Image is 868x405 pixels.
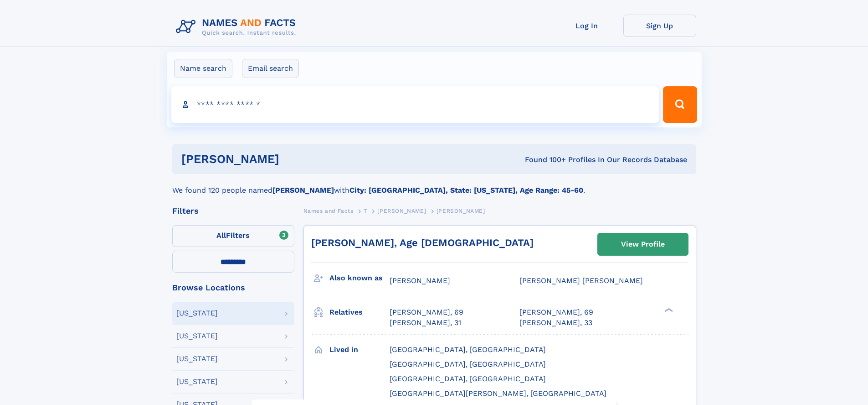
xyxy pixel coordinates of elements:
h1: [PERSON_NAME] [181,153,402,165]
img: Logo Names and Facts [172,15,303,39]
span: All [216,231,226,240]
button: Search Button [663,86,697,123]
a: [PERSON_NAME] [377,205,426,216]
a: [PERSON_NAME], 31 [390,318,461,328]
h3: Also known as [329,270,390,286]
div: We found 120 people named with . [172,174,696,196]
label: Name search [174,59,232,78]
div: [US_STATE] [176,332,218,340]
a: Names and Facts [303,205,354,216]
div: Browse Locations [172,284,294,292]
a: View Profile [598,233,688,255]
a: [PERSON_NAME], 69 [519,307,593,317]
div: ❯ [663,307,673,313]
div: Found 100+ Profiles In Our Records Database [402,155,687,165]
a: T [364,205,367,216]
a: [PERSON_NAME], Age [DEMOGRAPHIC_DATA] [311,237,534,248]
span: [PERSON_NAME] [390,276,450,285]
span: [GEOGRAPHIC_DATA], [GEOGRAPHIC_DATA] [390,374,546,383]
span: [GEOGRAPHIC_DATA][PERSON_NAME], [GEOGRAPHIC_DATA] [390,389,606,398]
label: Email search [242,59,299,78]
b: [PERSON_NAME] [272,186,334,195]
h3: Lived in [329,342,390,358]
div: [US_STATE] [176,378,218,385]
a: Sign Up [623,15,696,37]
span: [GEOGRAPHIC_DATA], [GEOGRAPHIC_DATA] [390,345,546,354]
div: [US_STATE] [176,310,218,317]
a: [PERSON_NAME], 33 [519,318,592,328]
span: T [364,208,367,214]
input: search input [171,86,659,123]
span: [GEOGRAPHIC_DATA], [GEOGRAPHIC_DATA] [390,360,546,368]
div: Filters [172,207,294,215]
span: [PERSON_NAME] [377,208,426,214]
h3: Relatives [329,305,390,320]
div: View Profile [621,234,665,255]
span: [PERSON_NAME] [PERSON_NAME] [519,276,643,285]
a: [PERSON_NAME], 69 [390,307,463,317]
b: City: [GEOGRAPHIC_DATA], State: [US_STATE], Age Range: 45-60 [349,186,583,195]
a: Log In [550,15,623,37]
div: [US_STATE] [176,355,218,363]
span: [PERSON_NAME] [437,208,485,214]
label: Filters [172,225,294,247]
